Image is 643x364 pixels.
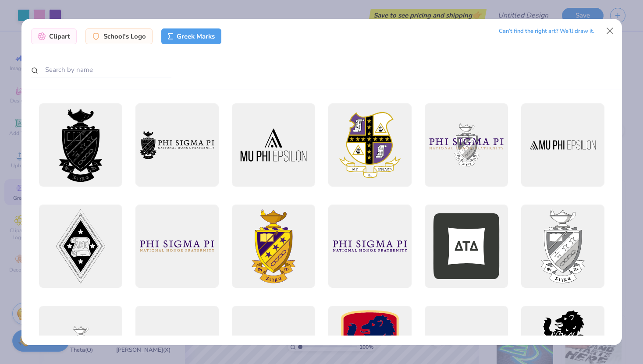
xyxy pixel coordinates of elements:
[85,28,153,44] div: School's Logo
[601,22,618,39] button: Close
[31,28,77,44] div: Clipart
[31,62,171,78] input: Search by name
[161,28,221,44] div: Greek Marks
[499,24,594,39] div: Can’t find the right art? We’ll draw it.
